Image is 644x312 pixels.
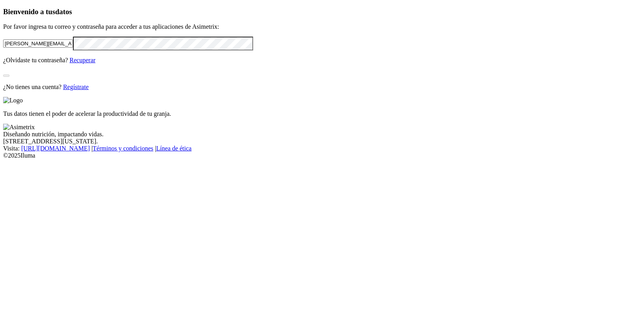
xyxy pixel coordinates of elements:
input: Tu correo [3,39,73,48]
div: Visita : | | [3,145,641,152]
a: Regístrate [63,84,89,90]
p: Tus datos tienen el poder de acelerar la productividad de tu granja. [3,110,641,117]
a: Recuperar [69,57,95,63]
p: Por favor ingresa tu correo y contraseña para acceder a tus aplicaciones de Asimetrix: [3,23,641,30]
a: Términos y condiciones [93,145,153,152]
div: Diseñando nutrición, impactando vidas. [3,131,641,138]
div: © 2025 Iluma [3,152,641,159]
a: [URL][DOMAIN_NAME] [21,145,90,152]
a: Línea de ética [156,145,192,152]
div: [STREET_ADDRESS][US_STATE]. [3,138,641,145]
h3: Bienvenido a tus [3,7,641,16]
p: ¿Olvidaste tu contraseña? [3,57,641,64]
p: ¿No tienes una cuenta? [3,84,641,91]
img: Asimetrix [3,124,35,131]
span: datos [55,7,72,16]
img: Logo [3,97,23,104]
